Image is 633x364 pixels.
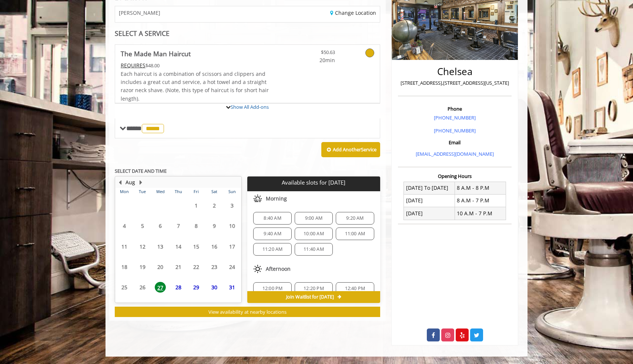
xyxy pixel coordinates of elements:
div: 9:00 AM [295,212,333,225]
td: Select day27 [151,277,169,297]
span: Join Waitlist for [DATE] [286,294,334,300]
h3: Email [400,140,510,145]
span: This service needs some Advance to be paid before we block your appointment [121,62,145,69]
span: 12:00 PM [262,286,283,291]
span: 29 [191,282,202,293]
td: 8 A.M - 8 P.M [455,182,506,194]
button: Previous Month [117,178,123,186]
b: Add Another Service [333,146,376,153]
button: Add AnotherService [321,142,380,158]
div: The Made Man Haircut Add-onS [115,103,380,104]
div: SELECT A SERVICE [115,30,380,37]
div: 8:40 AM [253,212,291,225]
span: 12:20 PM [304,286,324,291]
span: 27 [155,282,166,293]
td: [DATE] [404,207,455,220]
span: 8:40 AM [264,215,281,221]
td: 10 A.M - 7 P.M [455,207,506,220]
td: Select day31 [223,277,241,297]
a: Change Location [330,9,376,16]
span: View availability at nearby locations [208,309,287,315]
h2: Chelsea [400,66,510,77]
th: Tue [133,188,151,195]
div: 10:00 AM [295,227,333,240]
div: $48.00 [121,61,269,70]
span: 20min [291,56,335,64]
a: [PHONE_NUMBER] [434,127,476,134]
span: 9:40 AM [264,231,281,237]
button: View availability at nearby locations [115,307,380,317]
th: Sun [223,188,241,195]
div: 9:40 AM [253,227,291,240]
h3: Opening Hours [398,173,512,179]
button: Aug [125,178,135,186]
td: Select day29 [187,277,205,297]
span: 9:20 AM [346,215,364,221]
p: [STREET_ADDRESS],[STREET_ADDRESS][US_STATE] [400,79,510,87]
img: morning slots [253,194,262,203]
a: [PHONE_NUMBER] [434,114,476,121]
span: 11:00 AM [345,231,365,237]
h3: Phone [400,106,510,111]
div: 11:40 AM [295,243,333,256]
span: Morning [266,196,287,202]
td: [DATE] [404,194,455,207]
a: [EMAIL_ADDRESS][DOMAIN_NAME] [416,151,494,157]
span: 11:20 AM [262,246,283,252]
div: 12:40 PM [336,282,374,295]
th: Wed [151,188,169,195]
span: 10:00 AM [304,231,324,237]
span: 31 [227,282,238,293]
b: The Made Man Haircut [121,48,191,59]
th: Sat [205,188,223,195]
td: Select day30 [205,277,223,297]
div: 12:00 PM [253,282,291,295]
div: 9:20 AM [336,212,374,225]
div: 11:00 AM [336,227,374,240]
th: Fri [187,188,205,195]
span: 30 [209,282,220,293]
span: [PERSON_NAME] [119,10,160,16]
span: Each haircut is a combination of scissors and clippers and includes a great cut and service, a ho... [121,70,269,102]
span: 9:00 AM [305,215,322,221]
td: [DATE] To [DATE] [404,182,455,194]
td: 8 A.M - 7 P.M [455,194,506,207]
a: $50.63 [291,45,335,64]
a: Show All Add-ons [231,104,269,110]
p: Available slots for [DATE] [250,179,377,186]
span: 11:40 AM [304,246,324,252]
button: Next Month [138,178,144,186]
b: SELECT DATE AND TIME [115,168,167,174]
img: afternoon slots [253,264,262,273]
th: Thu [169,188,187,195]
span: Afternoon [266,266,291,272]
span: 28 [173,282,184,293]
div: 12:20 PM [295,282,333,295]
td: Select day28 [169,277,187,297]
span: 12:40 PM [345,286,365,291]
th: Mon [115,188,133,195]
div: 11:20 AM [253,243,291,256]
